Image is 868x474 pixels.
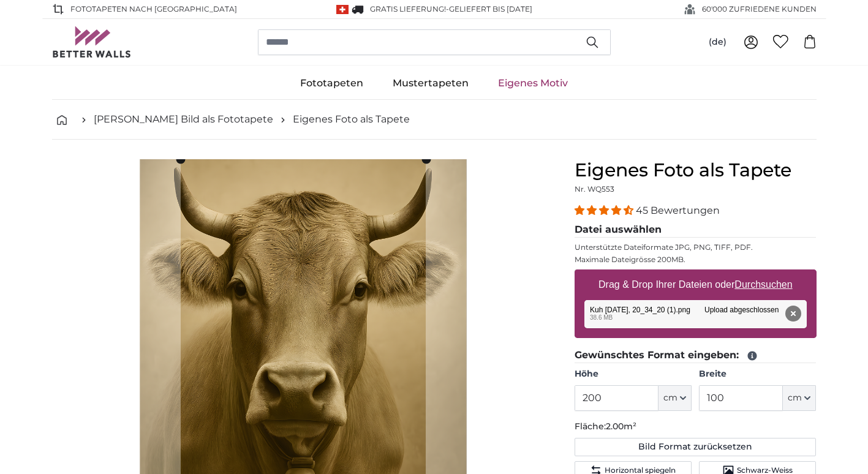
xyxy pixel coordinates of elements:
[70,4,237,15] span: Fototapeten nach [GEOGRAPHIC_DATA]
[449,4,532,13] span: Geliefert bis [DATE]
[783,385,816,411] button: cm
[370,4,446,13] span: GRATIS Lieferung!
[699,368,816,380] label: Breite
[483,67,583,99] a: Eigenes Motiv
[659,385,692,411] button: cm
[336,5,349,14] img: Schweiz
[575,348,817,363] legend: Gewünschtes Format eingeben:
[575,368,692,380] label: Höhe
[52,100,817,140] nav: breadcrumbs
[575,184,614,194] span: Nr. WQ553
[594,273,798,297] label: Drag & Drop Ihrer Dateien oder
[446,4,532,13] span: -
[52,26,132,58] img: Betterwalls
[702,4,817,15] span: 60'000 ZUFRIEDENE KUNDEN
[94,112,273,127] a: [PERSON_NAME] Bild als Fototapete
[575,421,817,433] p: Fläche:
[575,438,817,456] button: Bild Format zurücksetzen
[285,67,378,99] a: Fototapeten
[575,159,817,181] h1: Eigenes Foto als Tapete
[663,392,677,404] span: cm
[788,392,802,404] span: cm
[575,255,817,265] p: Maximale Dateigrösse 200MB.
[636,205,720,216] span: 45 Bewertungen
[575,222,817,238] legend: Datei auswählen
[575,205,636,216] span: 4.36 stars
[606,421,636,432] span: 2.00m²
[378,67,483,99] a: Mustertapeten
[293,112,410,127] a: Eigenes Foto als Tapete
[575,243,817,252] p: Unterstützte Dateiformate JPG, PNG, TIFF, PDF.
[699,31,736,53] button: (de)
[734,279,792,290] u: Durchsuchen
